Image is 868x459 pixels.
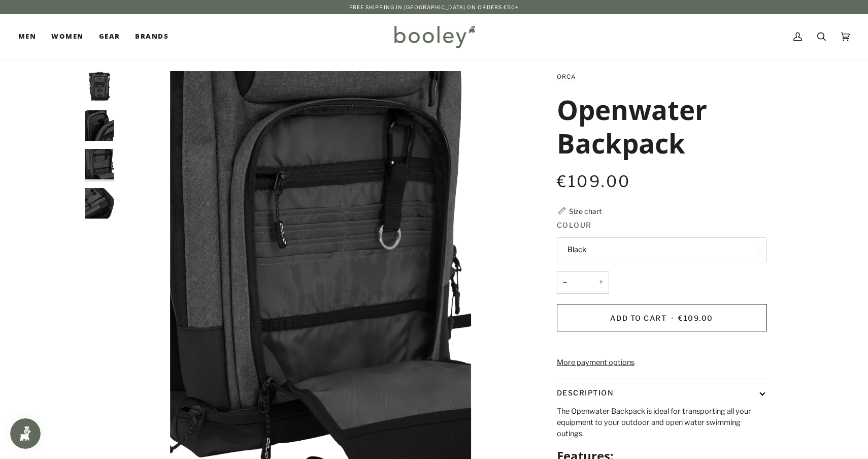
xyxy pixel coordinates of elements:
a: Women [44,14,91,59]
span: • [669,314,676,322]
p: Free Shipping in [GEOGRAPHIC_DATA] on Orders €50+ [349,3,519,11]
img: Orca Openwater Backpack Black - Booley Galway [84,110,115,141]
a: Orca [557,73,576,80]
span: Colour [557,220,592,230]
h1: Openwater Backpack [557,93,759,160]
img: Orca Openwater Backpack Black - Booley Galway [84,71,115,102]
button: Add to Cart • €109.00 [557,304,767,331]
span: Gear [99,32,120,42]
button: Black [557,237,767,262]
button: + [593,271,609,294]
a: Gear [91,14,128,59]
a: More payment options [557,357,767,369]
span: Women [51,32,83,42]
img: Booley [390,22,479,51]
input: Quantity [557,271,609,294]
span: €109.00 [678,314,713,322]
img: Orca Openwater Backpack Black - Booley Galway [84,149,115,179]
button: − [557,271,573,294]
iframe: Button to open loyalty program pop-up [10,418,41,449]
button: Description [557,379,767,406]
img: Orca Openwater Backpack Black - Booley Galway [84,188,115,219]
span: €109.00 [557,172,631,191]
p: The Openwater Backpack is ideal for transporting all your equipment to your outdoor and open wate... [557,406,767,439]
a: Men [18,14,44,59]
span: Men [18,32,36,42]
span: Add to Cart [610,314,666,322]
span: Brands [135,32,169,42]
a: Brands [127,14,176,59]
div: Size chart [569,206,602,217]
